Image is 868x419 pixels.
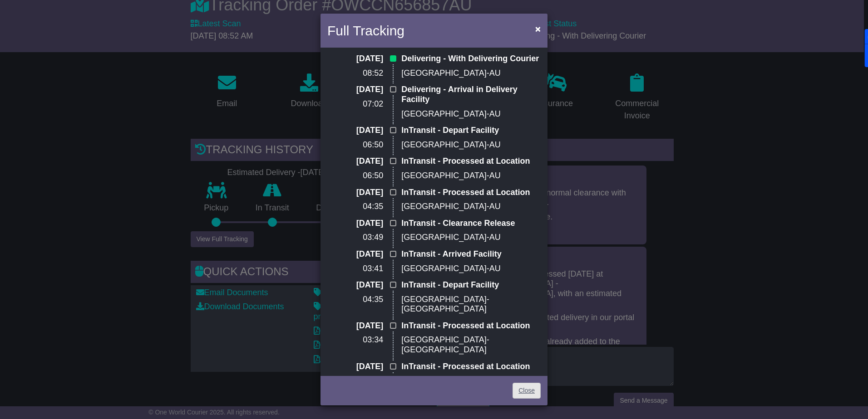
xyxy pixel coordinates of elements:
p: [DATE] [327,188,383,198]
p: [DATE] [327,362,383,372]
p: [DATE] [327,219,383,229]
p: [GEOGRAPHIC_DATA]-[GEOGRAPHIC_DATA] [401,335,541,355]
p: InTransit - Clearance Release [401,219,541,229]
p: InTransit - Processed at Location [401,156,541,166]
span: × [535,24,541,34]
p: [GEOGRAPHIC_DATA]-AU [401,109,541,119]
p: 04:35 [327,202,383,212]
p: [GEOGRAPHIC_DATA]-AU [401,202,541,212]
p: 03:49 [327,233,383,243]
p: 06:50 [327,171,383,181]
p: [GEOGRAPHIC_DATA]-[GEOGRAPHIC_DATA] [401,295,541,314]
p: 08:52 [327,68,383,78]
p: 03:34 [327,335,383,345]
p: [DATE] [327,249,383,259]
h4: Full Tracking [327,20,404,41]
p: [DATE] [327,54,383,64]
p: [DATE] [327,280,383,290]
p: [DATE] [327,156,383,166]
p: [GEOGRAPHIC_DATA]-AU [401,140,541,150]
p: Delivering - Arrival in Delivery Facility [401,85,541,104]
button: Close [531,19,545,38]
p: InTransit - Processed at Location [401,321,541,331]
a: Close [513,383,541,399]
p: 07:02 [327,99,383,109]
p: Delivering - With Delivering Courier [401,54,541,64]
p: 04:35 [327,295,383,305]
p: InTransit - Arrived Facility [401,249,541,259]
p: InTransit - Depart Facility [401,280,541,290]
p: InTransit - Processed at Location [401,188,541,198]
p: [GEOGRAPHIC_DATA]-AU [401,68,541,78]
p: [DATE] [327,321,383,331]
p: [GEOGRAPHIC_DATA]-AU [401,171,541,181]
p: InTransit - Depart Facility [401,126,541,136]
p: [DATE] [327,85,383,95]
p: [GEOGRAPHIC_DATA]-AU [401,233,541,243]
p: [DATE] [327,126,383,136]
p: [GEOGRAPHIC_DATA]-AU [401,264,541,274]
p: InTransit - Processed at Location [401,362,541,372]
p: 06:50 [327,140,383,150]
p: 03:41 [327,264,383,274]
